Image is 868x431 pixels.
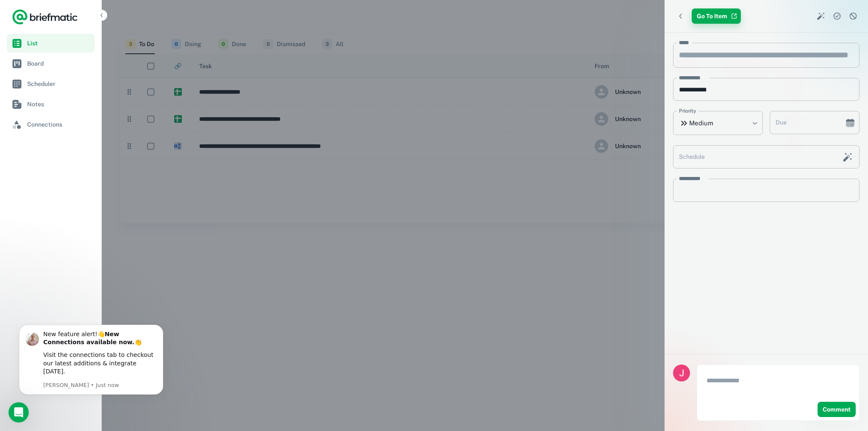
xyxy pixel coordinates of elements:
[847,10,860,22] button: Dismiss task
[673,365,690,381] img: Josh Wemyss
[679,107,696,115] label: Priority
[673,111,763,135] div: Medium
[840,150,855,164] button: Schedule this task with AI
[27,59,91,68] span: Board
[27,39,91,48] span: List
[7,95,95,113] a: Notes
[692,8,741,24] a: Go To Item
[7,115,95,134] a: Connections
[27,99,91,109] span: Notes
[7,75,95,93] a: Scheduler
[7,54,95,73] a: Board
[665,33,868,354] div: scrollable content
[7,34,95,52] a: List
[27,79,91,88] span: Scheduler
[673,8,688,24] button: Back
[6,323,176,427] iframe: Intercom notifications message
[12,8,78,25] a: Logo
[27,120,91,129] span: Connections
[815,10,827,22] button: Smart Action
[831,10,843,22] button: Complete task
[818,402,856,417] button: Comment
[842,114,859,131] button: Choose date
[8,402,29,423] iframe: Intercom live chat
